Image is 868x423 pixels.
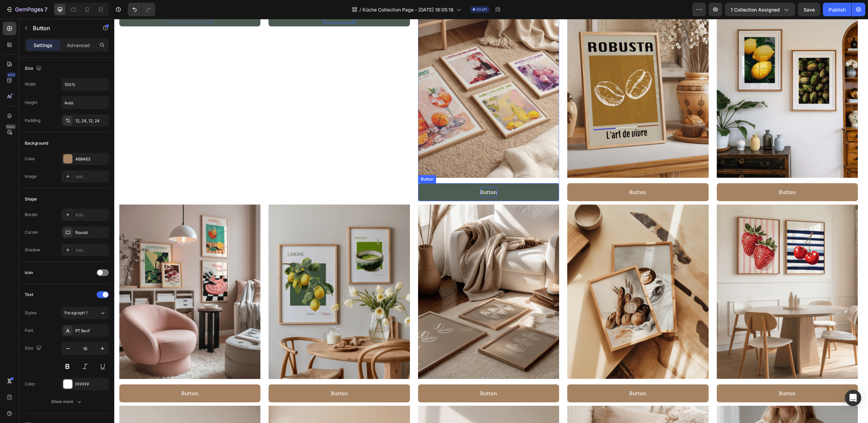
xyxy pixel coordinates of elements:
div: Padding [25,118,40,124]
div: Shadow [25,247,40,253]
button: Save [798,3,820,16]
div: Styles [25,310,37,316]
div: Size [25,344,43,353]
div: Text [25,292,33,298]
div: Add... [75,212,107,218]
a: Image Title [453,186,594,360]
p: 7 [44,5,47,14]
div: Color [25,381,35,387]
p: Button [515,168,532,178]
img: Alt Image [5,186,146,360]
div: Button [305,157,320,163]
p: Advanced [67,42,90,49]
a: Image Title [154,186,295,360]
div: Undo/Redo [128,3,155,16]
div: FFFFFF [75,381,107,387]
button: <p>Button</p> [603,365,744,383]
img: Alt Image [603,186,744,360]
p: Button [33,24,91,32]
p: Button [515,369,532,379]
button: <p>Button</p> [5,365,146,383]
p: Button [217,369,234,379]
div: 450 [6,72,16,78]
button: <p>Button</p> [154,365,295,383]
p: Button [665,168,682,178]
button: <p>Button</p> [304,365,445,383]
input: Auto [62,97,108,109]
div: Background [25,140,48,146]
p: Button [665,369,682,379]
div: Width [25,81,36,87]
img: Alt Image [154,186,295,360]
div: PT Serif [75,328,107,334]
span: Paragraph 1 [64,310,87,316]
p: Button [366,168,383,178]
div: A68463 [75,156,107,162]
div: Shape [25,196,37,202]
div: Round [75,230,107,236]
div: Corner [25,229,38,235]
div: Open Intercom Messenger [845,390,861,406]
button: <p>Button</p> [453,164,594,182]
div: Add... [75,247,107,253]
div: Publish [829,6,846,13]
p: Button [366,369,383,379]
div: Font [25,327,33,334]
button: Publish [823,3,851,16]
button: Show more [25,396,109,408]
img: Alt Image [304,186,445,360]
div: 12, 24, 12, 24 [75,118,107,124]
div: Show more [51,398,83,405]
button: 1 collection assigned [725,3,795,16]
img: Alt Image [453,186,594,360]
button: <p>Button</p> [304,164,445,182]
p: Button [67,369,84,379]
div: Border [25,212,38,218]
span: Draft [477,6,487,13]
input: Auto [62,78,108,90]
div: Icon [25,270,33,276]
div: Add... [75,174,107,180]
p: Settings [34,42,53,49]
span: / [359,6,361,13]
button: <p>Button</p> [453,365,594,383]
a: Image Title [5,186,146,360]
iframe: Design area [114,19,868,423]
a: Image Title [304,186,445,360]
div: Image [25,173,37,179]
a: Image Title [603,186,744,360]
div: Color [25,156,35,162]
div: Size [25,64,43,73]
div: Beta [5,124,16,129]
span: Save [804,7,815,13]
div: Height [25,100,37,106]
span: 1 collection assigned [731,6,780,13]
button: 7 [3,3,51,16]
button: <p>Button</p> [603,164,744,182]
button: Paragraph 1 [61,307,109,319]
span: Küche Collection Page - [DATE] 18:05:16 [362,6,454,13]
